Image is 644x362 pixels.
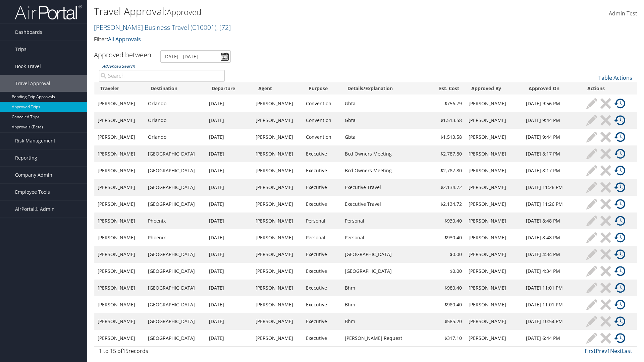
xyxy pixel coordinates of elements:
[614,232,625,243] img: ta-history.png
[145,280,206,296] td: [GEOGRAPHIC_DATA]
[303,179,341,196] td: Executive
[600,148,611,159] img: ta-cancel-inactive.png
[252,246,303,263] td: [PERSON_NAME]
[600,283,611,293] img: ta-cancel-inactive.png
[600,216,611,226] img: ta-cancel-inactive.png
[586,249,597,260] img: ta-modify-inactive.png
[613,115,627,126] a: View History
[614,216,625,226] img: ta-history.png
[145,263,206,280] td: [GEOGRAPHIC_DATA]
[523,330,581,347] td: [DATE] 6:44 PM
[610,347,622,355] a: Next
[15,201,55,218] span: AirPortal® Admin
[600,266,611,277] img: ta-cancel-inactive.png
[614,283,625,293] img: ta-history.png
[599,148,613,159] a: Cancel
[94,95,145,112] td: [PERSON_NAME]
[586,299,597,310] img: ta-modify-inactive.png
[303,263,341,280] td: Executive
[465,179,523,196] td: [PERSON_NAME]
[586,132,597,142] img: ta-modify-inactive.png
[145,179,206,196] td: [GEOGRAPHIC_DATA]
[523,313,581,330] td: [DATE] 10:54 PM
[613,333,627,344] a: View History
[425,229,466,246] td: $930.40
[600,98,611,109] img: ta-cancel-inactive.png
[216,23,231,32] span: , [ 72 ]
[585,299,599,310] a: Modify
[465,129,523,145] td: [PERSON_NAME]
[600,199,611,209] img: ta-cancel-inactive.png
[523,179,581,196] td: [DATE] 11:26 PM
[600,132,611,142] img: ta-cancel-inactive.png
[599,98,613,109] a: Cancel
[465,196,523,213] td: [PERSON_NAME]
[598,74,632,81] a: Table Actions
[341,313,425,330] td: Bhm
[94,162,145,179] td: [PERSON_NAME]
[586,266,597,277] img: ta-modify-inactive.png
[586,216,597,226] img: ta-modify-inactive.png
[523,162,581,179] td: [DATE] 8:17 PM
[425,280,466,296] td: $980.40
[145,246,206,263] td: [GEOGRAPHIC_DATA]
[465,229,523,246] td: [PERSON_NAME]
[303,280,341,296] td: Executive
[94,179,145,196] td: [PERSON_NAME]
[252,280,303,296] td: [PERSON_NAME]
[341,280,425,296] td: Bhm
[94,129,145,145] td: [PERSON_NAME]
[613,299,627,310] a: View History
[252,112,303,129] td: [PERSON_NAME]
[303,145,341,162] td: Executive
[613,165,627,176] a: View History
[425,213,466,229] td: $930.40
[252,145,303,162] td: [PERSON_NAME]
[15,132,55,149] span: Risk Management
[145,296,206,313] td: [GEOGRAPHIC_DATA]
[585,316,599,327] a: Modify
[252,330,303,347] td: [PERSON_NAME]
[145,196,206,213] td: [GEOGRAPHIC_DATA]
[425,296,466,313] td: $980.40
[585,249,599,260] a: Modify
[599,299,613,310] a: Cancel
[607,347,610,355] a: 1
[145,82,206,95] th: Destination: activate to sort column ascending
[614,98,625,109] img: ta-history.png
[252,229,303,246] td: [PERSON_NAME]
[145,145,206,162] td: [GEOGRAPHIC_DATA]
[252,213,303,229] td: [PERSON_NAME]
[15,167,52,183] span: Company Admin
[94,82,145,95] th: Traveler: activate to sort column ascending
[206,129,252,145] td: [DATE]
[145,229,206,246] td: Phoenix
[614,115,625,126] img: ta-history.png
[206,145,252,162] td: [DATE]
[15,4,82,20] img: airportal-logo.png
[523,196,581,213] td: [DATE] 11:26 PM
[94,196,145,213] td: [PERSON_NAME]
[303,95,341,112] td: Convention
[341,229,425,246] td: Personal
[303,196,341,213] td: Executive
[523,296,581,313] td: [DATE] 11:01 PM
[145,213,206,229] td: Phoenix
[341,145,425,162] td: Bcd Owners Meeting
[585,115,599,126] a: Modify
[94,246,145,263] td: [PERSON_NAME]
[425,129,466,145] td: $1,513.58
[341,112,425,129] td: Gbta
[425,162,466,179] td: $2,787.80
[523,145,581,162] td: [DATE] 8:17 PM
[585,182,599,193] a: Modify
[425,179,466,196] td: $2,134.72
[252,129,303,145] td: [PERSON_NAME]
[160,50,231,63] input: [DATE] - [DATE]
[622,347,632,355] a: Last
[94,229,145,246] td: [PERSON_NAME]
[586,333,597,344] img: ta-modify-inactive.png
[523,263,581,280] td: [DATE] 4:34 PM
[586,199,597,209] img: ta-modify-inactive.png
[252,296,303,313] td: [PERSON_NAME]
